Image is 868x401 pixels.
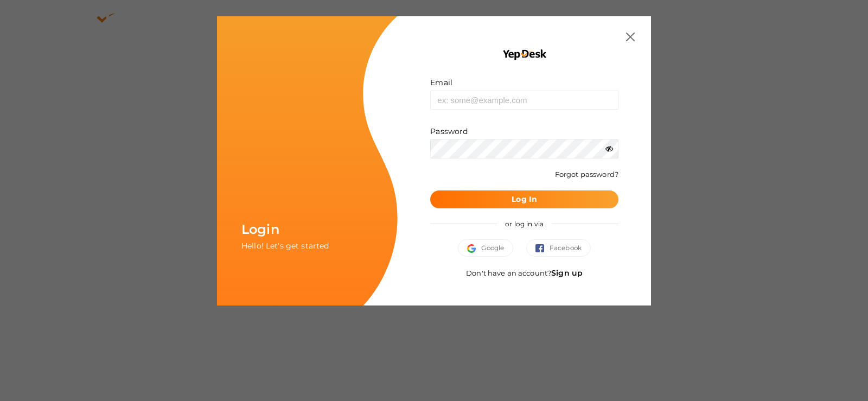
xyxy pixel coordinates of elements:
[466,269,583,277] span: Don't have an account?
[241,221,279,237] span: Login
[626,33,635,41] img: close.svg
[430,126,468,137] label: Password
[551,268,583,278] a: Sign up
[430,77,452,88] label: Email
[430,190,618,208] button: Log In
[535,244,550,253] img: facebook.svg
[512,194,537,204] b: Log In
[467,244,481,253] img: google.svg
[430,91,618,110] input: ex: some@example.com
[497,212,552,236] span: or log in via
[241,241,329,251] span: Hello! Let's get started
[526,239,591,257] button: Facebook
[502,49,547,61] img: YEP_black_cropped.png
[458,239,513,257] button: Google
[555,170,618,179] a: Forgot password?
